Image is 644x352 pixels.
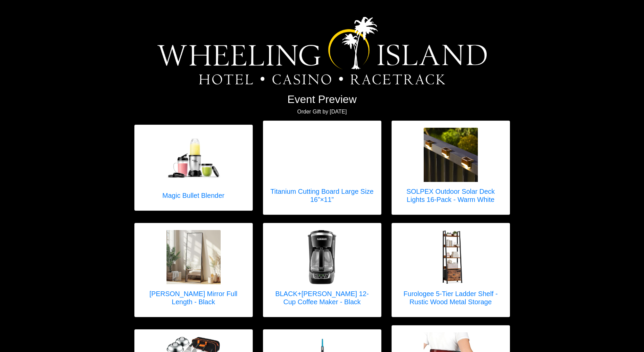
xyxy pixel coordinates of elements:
img: Logo [157,17,487,85]
a: Delma Wall Mirror Full Length - Black [PERSON_NAME] Mirror Full Length - Black [141,230,246,310]
a: SOLPEX Outdoor Solar Deck Lights 16-Pack - Warm White SOLPEX Outdoor Solar Deck Lights 16-Pack - ... [399,128,503,208]
a: Titanium Cutting Board Large Size 16”×11” [270,128,374,208]
a: Furologee 5-Tier Ladder Shelf - Rustic Wood Metal Storage Furologee 5-Tier Ladder Shelf - Rustic ... [399,230,503,310]
img: Delma Wall Mirror Full Length - Black [166,230,221,284]
img: Magic Bullet Blender [166,132,221,186]
h5: Furologee 5-Tier Ladder Shelf - Rustic Wood Metal Storage [399,290,503,306]
img: SOLPEX Outdoor Solar Deck Lights 16-Pack - Warm White [424,128,478,182]
h5: Magic Bullet Blender [162,191,224,200]
h6: Order Gift by [DATE] [134,108,510,115]
a: Magic Bullet Blender Magic Bullet Blender [162,132,224,204]
h2: Event Preview [134,93,510,106]
img: Furologee 5-Tier Ladder Shelf - Rustic Wood Metal Storage [424,230,478,284]
h5: Titanium Cutting Board Large Size 16”×11” [270,187,374,204]
h5: SOLPEX Outdoor Solar Deck Lights 16-Pack - Warm White [399,187,503,204]
a: BLACK+DECKER 12-Cup Coffee Maker - Black BLACK+[PERSON_NAME] 12-Cup Coffee Maker - Black [270,230,374,310]
img: BLACK+DECKER 12-Cup Coffee Maker - Black [295,230,349,284]
h5: [PERSON_NAME] Mirror Full Length - Black [141,290,246,306]
h5: BLACK+[PERSON_NAME] 12-Cup Coffee Maker - Black [270,290,374,306]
